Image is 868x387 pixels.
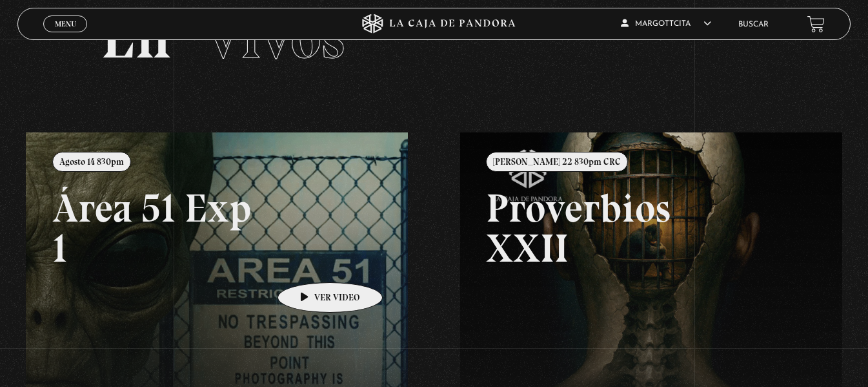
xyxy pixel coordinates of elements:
h2: En [101,6,767,68]
span: Margottcita [621,20,711,28]
a: View your shopping cart [807,15,825,32]
span: Cerrar [50,31,81,40]
span: Menu [55,20,76,28]
a: Buscar [738,21,769,28]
